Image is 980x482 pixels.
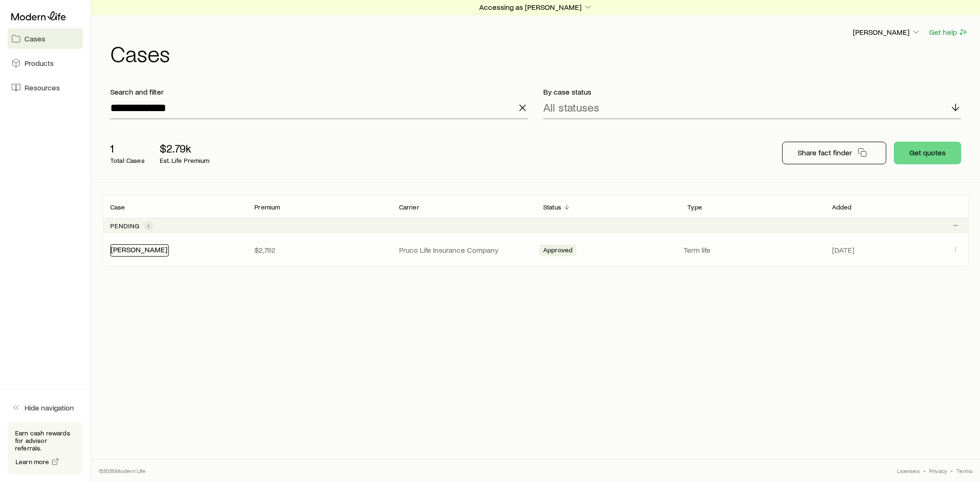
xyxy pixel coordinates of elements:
[8,53,83,73] a: Products
[684,245,820,255] p: Term life
[160,142,210,155] p: $2.79k
[103,195,969,267] div: Client cases
[254,203,280,211] p: Premium
[832,203,852,211] p: Added
[110,157,145,164] p: Total Cases
[929,467,947,474] a: Privacy
[24,403,74,412] span: Hide navigation
[852,27,921,38] button: [PERSON_NAME]
[923,467,925,474] span: •
[110,222,140,230] p: Pending
[543,87,961,96] p: By case status
[24,34,45,43] span: Cases
[929,27,969,38] button: Get help
[897,467,919,474] a: Licenses
[853,27,921,37] p: [PERSON_NAME]
[543,203,561,211] p: Status
[956,467,972,474] a: Terms
[479,2,593,12] p: Accessing as [PERSON_NAME]
[147,222,149,230] span: 1
[399,245,528,255] p: Pruco Life Insurance Company
[110,42,969,64] h1: Cases
[24,58,54,68] span: Products
[832,245,854,255] span: [DATE]
[8,77,83,98] a: Resources
[99,467,146,474] p: © 2025 Modern Life
[24,83,60,92] span: Resources
[110,87,528,96] p: Search and filter
[254,245,384,255] p: $2,792
[15,429,75,452] p: Earn cash rewards for advisor referrals.
[798,148,852,157] p: Share fact finder
[111,245,167,254] a: [PERSON_NAME]
[543,246,572,256] span: Approved
[110,142,145,155] p: 1
[399,203,419,211] p: Carrier
[16,458,49,465] span: Learn more
[782,142,886,164] button: Share fact finder
[687,203,702,211] p: Type
[160,157,210,164] p: Est. Life Premium
[110,244,169,257] div: [PERSON_NAME]
[8,28,83,49] a: Cases
[951,467,953,474] span: •
[894,142,961,164] button: Get quotes
[543,101,599,114] p: All statuses
[8,397,83,418] button: Hide navigation
[8,422,83,474] div: Earn cash rewards for advisor referrals.Learn more
[110,203,125,211] p: Case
